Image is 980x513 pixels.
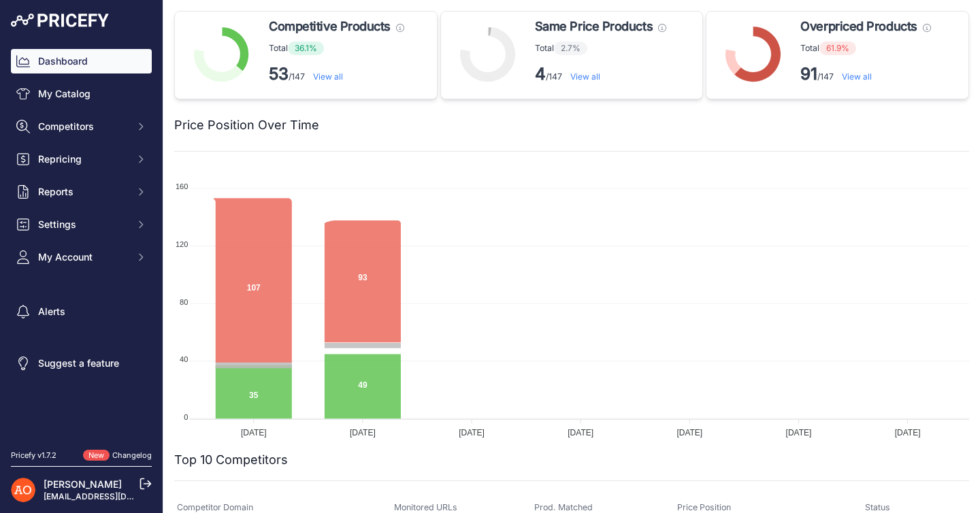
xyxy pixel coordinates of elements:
[535,17,653,36] span: Same Price Products
[568,428,593,437] tspan: [DATE]
[180,355,188,363] tspan: 40
[677,502,731,512] span: Price Position
[11,212,152,237] button: Settings
[11,49,152,73] a: Dashboard
[38,120,127,133] span: Competitors
[241,428,267,437] tspan: [DATE]
[177,502,253,512] span: Competitor Domain
[11,14,109,27] img: Pricefy Logo
[180,298,188,306] tspan: 80
[570,71,600,82] a: View all
[800,17,917,36] span: Overpriced Products
[269,64,289,84] strong: 53
[38,152,127,166] span: Repricing
[112,450,152,460] a: Changelog
[800,64,817,84] strong: 91
[865,502,890,512] span: Status
[184,413,188,421] tspan: 0
[842,71,872,82] a: View all
[38,250,127,264] span: My Account
[313,71,343,82] a: View all
[269,63,404,85] p: /147
[176,240,188,248] tspan: 120
[11,114,152,139] button: Competitors
[174,116,319,135] h2: Price Position Over Time
[394,502,457,512] span: Monitored URLs
[535,64,546,84] strong: 4
[83,450,110,461] span: New
[895,428,921,437] tspan: [DATE]
[288,42,324,55] span: 36.1%
[38,185,127,199] span: Reports
[11,49,152,433] nav: Sidebar
[11,245,152,269] button: My Account
[176,182,188,191] tspan: 160
[11,351,152,376] a: Suggest a feature
[534,502,593,512] span: Prod. Matched
[44,478,122,490] a: [PERSON_NAME]
[554,42,587,55] span: 2.7%
[11,450,56,461] div: Pricefy v1.7.2
[269,17,391,36] span: Competitive Products
[38,218,127,231] span: Settings
[11,147,152,171] button: Repricing
[535,63,666,85] p: /147
[174,450,288,469] h2: Top 10 Competitors
[459,428,485,437] tspan: [DATE]
[350,428,376,437] tspan: [DATE]
[819,42,856,55] span: 61.9%
[676,428,702,437] tspan: [DATE]
[800,42,930,55] p: Total
[11,180,152,204] button: Reports
[44,491,186,501] a: [EMAIL_ADDRESS][DOMAIN_NAME]
[800,63,930,85] p: /147
[535,42,666,55] p: Total
[11,299,152,324] a: Alerts
[11,82,152,106] a: My Catalog
[786,428,812,437] tspan: [DATE]
[269,42,404,55] p: Total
